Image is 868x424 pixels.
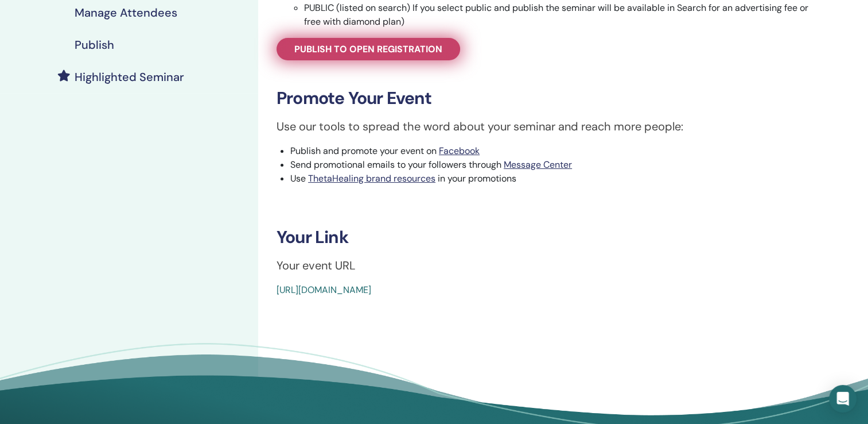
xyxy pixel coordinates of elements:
li: Send promotional emails to your followers through [290,158,819,172]
a: ThetaHealing brand resources [308,172,435,184]
li: PUBLIC (listed on search) If you select public and publish the seminar will be available in Searc... [304,1,819,29]
div: Open Intercom Messenger [829,385,857,413]
h3: Promote Your Event [277,88,819,109]
h3: Your Link [277,227,819,248]
h4: Manage Attendees [75,6,177,20]
li: Use in your promotions [290,172,819,186]
a: Facebook [439,145,480,157]
p: Use our tools to spread the word about your seminar and reach more people: [277,118,819,135]
a: Publish to open registration [277,38,460,60]
a: Message Center [504,159,572,171]
li: Publish and promote your event on [290,144,819,158]
span: Publish to open registration [294,43,442,55]
a: [URL][DOMAIN_NAME] [277,284,371,296]
h4: Highlighted Seminar [75,70,184,84]
h4: Publish [75,38,114,52]
p: Your event URL [277,257,819,274]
